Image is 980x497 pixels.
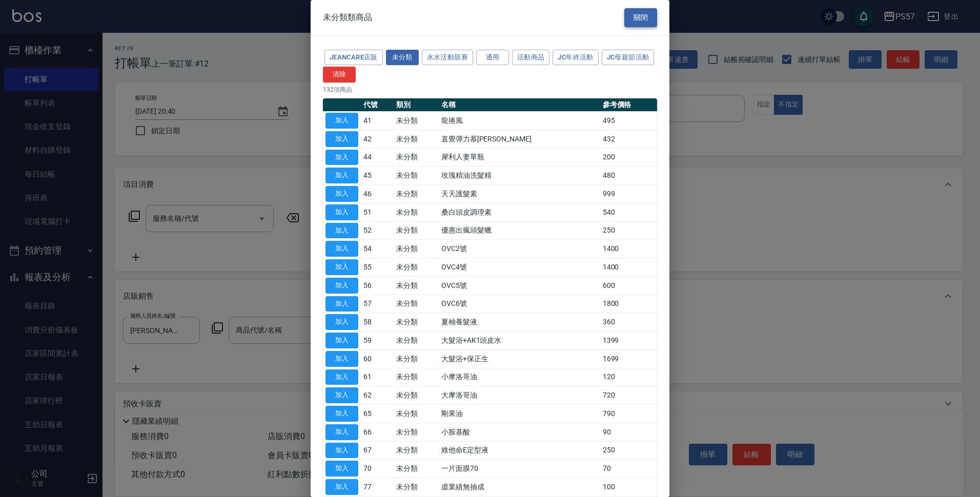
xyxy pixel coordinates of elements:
[439,98,600,112] th: 名稱
[325,314,358,330] button: 加入
[325,204,358,220] button: 加入
[325,186,358,202] button: 加入
[394,405,439,423] td: 未分類
[394,478,439,496] td: 未分類
[394,258,439,277] td: 未分類
[600,332,657,350] td: 1399
[600,478,657,496] td: 100
[439,460,600,478] td: 一片面膜70
[439,276,600,295] td: OVC5號
[553,50,598,66] button: JC年終活動
[600,295,657,313] td: 1800
[325,443,358,459] button: 加入
[600,258,657,277] td: 1400
[361,368,394,386] td: 61
[600,148,657,167] td: 200
[361,240,394,258] td: 54
[600,423,657,441] td: 90
[394,295,439,313] td: 未分類
[394,148,439,167] td: 未分類
[325,259,358,275] button: 加入
[600,185,657,203] td: 999
[325,461,358,477] button: 加入
[600,203,657,221] td: 540
[361,148,394,167] td: 44
[323,67,356,82] button: 清除
[439,258,600,277] td: OVC4號
[325,387,358,403] button: 加入
[361,295,394,313] td: 57
[325,479,358,495] button: 加入
[394,332,439,350] td: 未分類
[325,150,358,165] button: 加入
[394,98,439,112] th: 類別
[361,221,394,240] td: 52
[439,203,600,221] td: 桑白頭皮調理素
[600,405,657,423] td: 790
[325,223,358,239] button: 加入
[600,167,657,185] td: 480
[600,112,657,130] td: 495
[439,423,600,441] td: 小胺基酸
[439,332,600,350] td: 大髮浴+AK1頭皮水
[600,368,657,386] td: 120
[439,349,600,368] td: 大髮浴+保正生
[439,167,600,185] td: 玫瑰精油洗髮精
[323,85,657,94] p: 132 項商品
[394,167,439,185] td: 未分類
[361,478,394,496] td: 77
[422,50,473,66] button: 水水活動競賽
[361,203,394,221] td: 51
[600,349,657,368] td: 1699
[439,368,600,386] td: 小摩洛哥油
[325,351,358,367] button: 加入
[394,130,439,148] td: 未分類
[394,313,439,332] td: 未分類
[325,131,358,147] button: 加入
[325,168,358,183] button: 加入
[325,113,358,129] button: 加入
[361,423,394,441] td: 66
[361,405,394,423] td: 65
[325,278,358,294] button: 加入
[394,240,439,258] td: 未分類
[361,441,394,460] td: 67
[600,313,657,332] td: 360
[394,276,439,295] td: 未分類
[624,8,657,27] button: 關閉
[394,386,439,405] td: 未分類
[325,296,358,312] button: 加入
[439,185,600,203] td: 天天護髮素
[512,50,550,66] button: 活動商品
[439,112,600,130] td: 龍捲風
[600,98,657,112] th: 參考價格
[394,349,439,368] td: 未分類
[324,50,383,66] button: JeanCare店販
[361,460,394,478] td: 70
[439,295,600,313] td: OVC6號
[439,405,600,423] td: 剛果油
[325,406,358,422] button: 加入
[361,276,394,295] td: 56
[394,460,439,478] td: 未分類
[361,332,394,350] td: 59
[361,130,394,148] td: 42
[361,258,394,277] td: 55
[439,386,600,405] td: 大摩洛哥油
[325,369,358,385] button: 加入
[361,349,394,368] td: 60
[600,130,657,148] td: 432
[439,313,600,332] td: 夏柚養髮液
[439,221,600,240] td: 優惠出瘋頭髮蠟
[394,112,439,130] td: 未分類
[600,240,657,258] td: 1400
[325,424,358,440] button: 加入
[323,12,372,23] span: 未分類類商品
[394,423,439,441] td: 未分類
[325,333,358,348] button: 加入
[386,50,419,66] button: 未分類
[361,313,394,332] td: 58
[439,148,600,167] td: 犀利人妻單瓶
[476,50,509,66] button: 通用
[600,460,657,478] td: 70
